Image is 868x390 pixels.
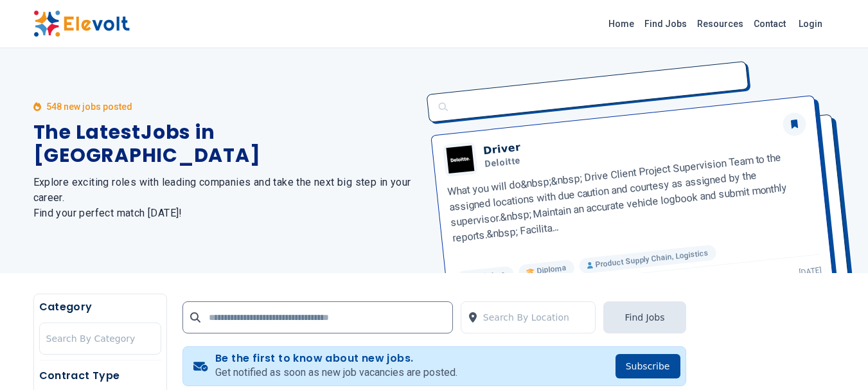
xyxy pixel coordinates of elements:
[692,13,748,34] a: Resources
[215,365,457,380] p: Get notified as soon as new job vacancies are posted.
[39,299,161,315] h5: Category
[33,10,130,37] img: Elevolt
[603,301,686,333] button: Find Jobs
[33,175,419,221] h2: Explore exciting roles with leading companies and take the next big step in your career. Find you...
[639,13,692,34] a: Find Jobs
[39,368,161,384] h5: Contract Type
[33,121,419,167] h1: The Latest Jobs in [GEOGRAPHIC_DATA]
[215,352,457,365] h4: Be the first to know about new jobs.
[748,13,791,34] a: Contact
[46,100,132,113] p: 548 new jobs posted
[791,11,830,37] a: Login
[616,354,680,378] button: Subscribe
[603,13,639,34] a: Home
